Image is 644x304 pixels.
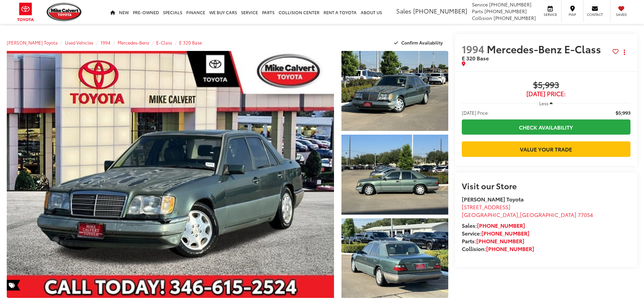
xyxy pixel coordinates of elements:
[341,51,448,131] a: Expand Photo 1
[539,100,548,106] span: Less
[65,39,93,46] a: Used Vehicles
[619,46,630,58] button: Actions
[100,39,111,46] a: 1994
[3,50,337,299] img: 1994 Mercedes-Benz E-Class E 320 Base
[340,217,449,299] img: 1994 Mercedes-Benz E-Class E 320 Base
[487,42,603,56] span: Mercedes-Benz E-Class
[624,50,625,55] span: dropdown dots
[47,3,82,21] img: Mike Calvert Toyota
[7,39,58,46] a: [PERSON_NAME] Toyota
[462,245,534,252] strong: Collision:
[413,6,467,15] span: [PHONE_NUMBER]
[156,39,172,46] a: E-Class
[462,237,524,245] strong: Parts:
[481,229,529,237] a: [PHONE_NUMBER]
[340,134,449,215] img: 1994 Mercedes-Benz E-Class E 320 Base
[462,229,529,237] strong: Service:
[462,211,593,218] span: ,
[476,237,524,245] a: [PHONE_NUMBER]
[578,211,593,218] span: 77054
[462,109,489,116] span: [DATE] Price:
[520,211,576,218] span: [GEOGRAPHIC_DATA]
[341,135,448,215] a: Expand Photo 2
[341,218,448,298] a: Expand Photo 3
[472,1,488,8] span: Service
[462,203,510,211] span: [STREET_ADDRESS]
[462,80,630,90] span: $5,993
[462,141,630,157] a: Value Your Trade
[565,12,580,17] span: Map
[462,221,525,229] strong: Sales:
[179,39,202,46] a: E 320 Base
[462,54,489,62] span: E 320 Base
[462,181,630,190] h2: Visit our Store
[484,8,527,15] span: [PHONE_NUMBER]
[587,12,603,17] span: Contact
[494,15,536,21] span: [PHONE_NUMBER]
[616,109,630,116] span: $5,993
[390,37,448,49] button: Confirm Availability
[472,15,492,21] span: Collision
[462,90,630,97] span: [DATE] Price:
[543,12,558,17] span: Service
[340,50,449,132] img: 1994 Mercedes-Benz E-Class E 320 Base
[489,1,531,8] span: [PHONE_NUMBER]
[462,195,524,203] strong: [PERSON_NAME] Toyota
[396,6,411,15] span: Sales
[472,8,483,15] span: Parts
[536,97,556,109] button: Less
[462,119,630,135] a: Check Availability
[7,51,334,298] a: Expand Photo 0
[614,12,629,17] span: Saved
[462,211,518,218] span: [GEOGRAPHIC_DATA]
[401,39,443,46] span: Confirm Availability
[118,39,149,46] a: Mercedes-Benz
[7,280,20,291] span: Special
[486,245,534,252] a: [PHONE_NUMBER]
[477,221,525,229] a: [PHONE_NUMBER]
[462,42,484,56] span: 1994
[462,203,593,218] a: [STREET_ADDRESS] [GEOGRAPHIC_DATA],[GEOGRAPHIC_DATA] 77054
